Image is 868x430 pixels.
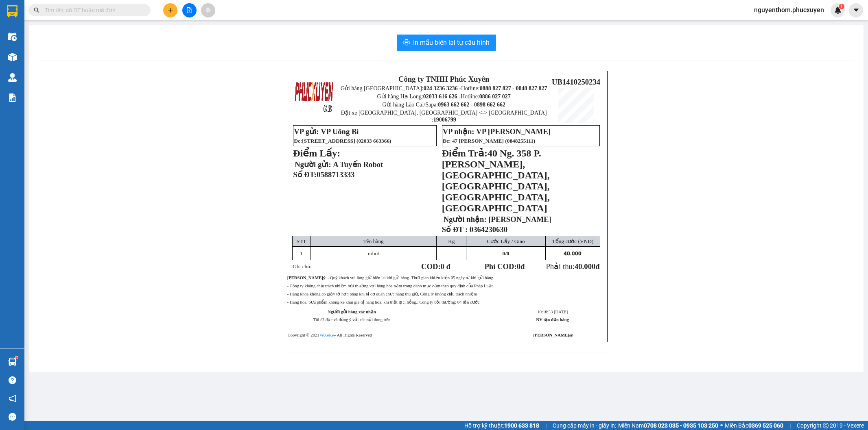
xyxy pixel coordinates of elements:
strong: NV tạo đơn hàng [536,317,569,322]
span: Miền Nam [618,421,718,430]
span: Miền Bắc [725,421,783,430]
input: Tìm tên, số ĐT hoặc mã đơn [45,6,141,15]
span: notification [9,395,16,402]
button: caret-down [849,3,863,17]
span: VP Uông Bí [321,127,359,136]
span: 0 đ [441,262,450,271]
strong: [PERSON_NAME]@ [533,333,573,337]
span: Ghi chú: [293,263,311,269]
strong: ý [323,276,325,280]
img: logo [294,76,334,116]
span: UB1410250234 [552,78,600,86]
span: Tôi đã đọc và đồng ý với các nội dung trên [313,317,391,322]
strong: Số ĐT : [442,225,468,234]
span: 0 [517,262,520,271]
img: icon-new-feature [834,7,842,14]
span: - Công ty không chịu trách nhiệm bồi thường vơi hàng hóa nằm trong danh mục cấm theo quy định của... [287,284,494,288]
span: ⚪️ [720,424,723,427]
span: Kg [448,238,455,244]
strong: 0888 827 827 - 0848 827 827 [480,85,547,91]
strong: 19006799 [433,117,456,123]
span: Đặt xe [GEOGRAPHIC_DATA], [GEOGRAPHIC_DATA] <-> [GEOGRAPHIC_DATA] : [341,110,547,123]
span: Tổng cước (VNĐ) [552,238,594,244]
strong: Phí COD: đ [484,262,525,271]
button: plus [163,3,177,17]
strong: 02033 616 626 - [423,93,461,100]
a: VeXeRe [319,333,334,337]
strong: Người nhận: [444,215,487,224]
span: robot [368,250,379,256]
span: Tên hàng [363,238,384,244]
strong: 0963 662 662 - 0898 662 662 [438,102,505,108]
span: 0848255111) [507,138,536,144]
span: A Tuyến Robot [333,160,383,169]
span: : [300,138,302,144]
span: : - Quý khách vui lòng giữ biên lai khi gửi hàng. Thời gian khiếu kiện 05 ngày từ khi gửi hàng. [287,276,494,280]
strong: 0886 027 027 [479,93,511,100]
span: copyright [823,423,829,428]
span: STT [297,238,306,244]
button: aim [201,3,215,17]
strong: COD: [421,262,450,271]
span: 02033 663366) [358,138,391,144]
img: solution-icon [8,93,17,102]
button: printerIn mẫu biên lai tự cấu hình [397,35,496,51]
strong: 0708 023 035 - 0935 103 250 [644,422,718,429]
span: VP [PERSON_NAME] [476,127,551,136]
span: 40 Ng. 358 P. [PERSON_NAME], [GEOGRAPHIC_DATA], [GEOGRAPHIC_DATA], [GEOGRAPHIC_DATA], [GEOGRAPHIC... [442,148,550,213]
span: [PERSON_NAME] [488,215,551,224]
span: 0 [502,250,505,256]
span: Cung cấp máy in - giấy in: [553,421,616,430]
span: Cước Lấy / Giao [487,238,525,244]
strong: Người gửi hàng xác nhận [328,310,376,314]
strong: Điểm Lấy: [293,148,340,159]
span: message [9,413,16,421]
strong: 1900 633 818 [504,422,539,429]
span: Người gửi: [295,160,331,169]
span: caret-down [853,7,860,14]
strong: Số ĐT: [293,170,354,179]
span: Đc [STREET_ADDRESS] ( [294,138,391,144]
span: 10:18:33 [DATE] [537,310,568,314]
span: Gửi hàng Hạ Long: Hotline: [377,93,511,100]
span: đ [595,262,599,271]
strong: Điểm Trả: [442,148,488,159]
strong: 0369 525 060 [748,422,783,429]
span: In mẫu biên lai tự cấu hình [413,37,490,48]
img: warehouse-icon [8,73,17,82]
img: warehouse-icon [8,53,17,61]
sup: 1 [15,356,18,359]
span: | [545,421,547,430]
span: 40.000 [564,250,582,256]
span: Đc: 47 [PERSON_NAME] ( [443,138,536,144]
span: 1 [300,250,303,256]
span: search [34,7,39,13]
span: - Hàng khóa không có giấy tờ hợp pháp khi bị cơ quan chưc năng thu giữ, Công ty không chịu trách ... [287,292,477,296]
span: file-add [186,7,192,13]
span: nguyenthom.phucxuyen [748,5,831,15]
span: 1 [840,4,843,9]
span: Phải thu: [546,262,599,271]
strong: VP gửi: [294,127,319,136]
img: logo-vxr [7,5,17,17]
sup: 1 [839,4,844,9]
strong: VP nhận: [443,127,474,136]
strong: [PERSON_NAME] [287,276,323,280]
span: plus [168,7,173,13]
button: file-add [182,3,197,17]
img: warehouse-icon [8,33,17,41]
span: printer [403,39,410,47]
span: Gửi hàng [GEOGRAPHIC_DATA]: Hotline: [341,85,547,91]
span: Gửi hàng Lào Cai/Sapa: [382,102,505,108]
span: 40.000 [575,262,595,271]
span: - Hàng hóa, bưu phẩm không kê khai giá trị hàng hóa, khi thất lạc, hỏng.. Công ty bồi thường: 04 ... [287,300,480,304]
span: Hỗ trợ kỹ thuật: [464,421,539,430]
strong: Công ty TNHH Phúc Xuyên [398,75,490,83]
strong: 024 3236 3236 - [424,85,461,91]
span: aim [205,7,211,13]
span: question-circle [9,376,16,384]
span: | [789,421,791,430]
span: 0364230630 [470,225,507,234]
span: Copyright © 2021 – All Rights Reserved [288,333,372,337]
span: /0 [502,250,509,256]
